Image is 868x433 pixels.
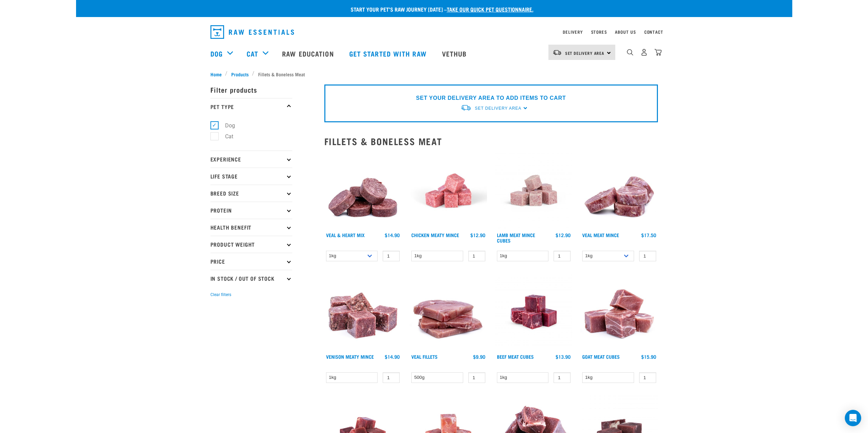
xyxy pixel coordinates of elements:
p: Price [210,253,292,270]
span: Home [210,71,222,78]
img: 1117 Venison Meat Mince 01 [324,274,402,351]
img: van-moving.png [553,49,562,56]
a: Products [227,71,252,78]
img: user.png [641,49,648,56]
input: 1 [639,372,656,383]
a: Chicken Meaty Mince [411,234,459,236]
div: $12.90 [556,232,571,238]
input: 1 [383,372,400,383]
a: Raw Education [275,40,342,67]
a: take our quick pet questionnaire. [447,7,533,11]
input: 1 [468,372,485,383]
a: Venison Meaty Mince [326,355,374,358]
a: Veal Meat Mince [582,234,619,236]
a: Veal Fillets [411,355,438,358]
a: Vethub [435,40,475,67]
img: Chicken Meaty Mince [410,152,487,229]
p: Breed Size [210,185,292,202]
nav: dropdown navigation [205,22,663,42]
p: Health Benefit [210,219,292,236]
p: Filter products [210,81,292,98]
p: Start your pet’s raw journey [DATE] – [81,5,797,13]
img: home-icon-1@2x.png [627,49,633,56]
p: Life Stage [210,168,292,185]
input: 1 [468,251,485,261]
p: Pet Type [210,98,292,115]
input: 1 [383,251,400,261]
a: Contact [644,31,663,33]
h2: Fillets & Boneless Meat [324,136,658,146]
div: $9.90 [473,354,485,359]
div: $17.50 [641,232,656,238]
div: $14.90 [385,232,400,238]
a: About Us [615,31,636,33]
label: Dog [214,121,238,130]
img: 1152 Veal Heart Medallions 01 [324,152,402,229]
nav: breadcrumbs [210,71,658,78]
img: Beef Meat Cubes 1669 [495,274,573,351]
img: Lamb Meat Mince [495,152,573,229]
div: $12.90 [470,232,485,238]
p: Experience [210,151,292,168]
p: In Stock / Out Of Stock [210,270,292,287]
a: Home [210,71,225,78]
input: 1 [554,372,571,383]
p: Protein [210,202,292,219]
div: $14.90 [385,354,400,359]
img: 1184 Wild Goat Meat Cubes Boneless 01 [580,274,658,351]
a: Get started with Raw [342,40,435,67]
input: 1 [639,251,656,261]
p: Product Weight [210,236,292,253]
img: Stack Of Raw Veal Fillets [410,274,487,351]
a: Veal & Heart Mix [326,234,365,236]
div: $13.90 [556,354,571,359]
p: SET YOUR DELIVERY AREA TO ADD ITEMS TO CART [416,94,566,102]
span: Set Delivery Area [475,106,521,111]
img: Raw Essentials Logo [210,25,294,39]
img: van-moving.png [460,104,471,111]
a: Beef Meat Cubes [497,355,534,358]
nav: dropdown navigation [76,40,792,67]
span: Products [231,71,249,78]
div: Open Intercom Messenger [845,410,861,426]
a: Cat [247,48,258,59]
a: Delivery [563,31,583,33]
img: 1160 Veal Meat Mince Medallions 01 [580,152,658,229]
div: $15.90 [641,354,656,359]
span: Set Delivery Area [565,52,605,54]
img: home-icon@2x.png [654,49,662,56]
input: 1 [554,251,571,261]
a: Stores [591,31,607,33]
label: Cat [214,132,236,141]
button: Clear filters [210,292,231,298]
a: Dog [210,48,223,59]
a: Goat Meat Cubes [582,355,620,358]
a: Lamb Meat Mince Cubes [497,234,535,242]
